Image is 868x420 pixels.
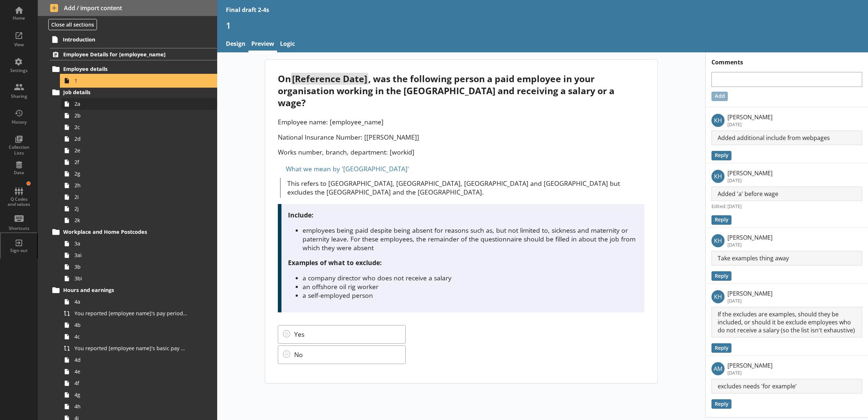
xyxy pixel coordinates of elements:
a: 3b [61,261,217,273]
a: 2h [61,180,217,191]
span: 3a [74,240,187,247]
a: 2e [61,145,217,156]
button: Reply [711,399,731,409]
a: You reported [employee name]'s basic pay earned for work carried out in the pay period that inclu... [61,343,217,354]
strong: Include: [288,211,313,219]
p: [PERSON_NAME] [727,289,772,297]
span: 4h [74,403,187,410]
span: 2j [74,205,187,212]
span: 4d [74,356,187,363]
span: Introduction [63,36,184,43]
span: 2d [74,135,187,142]
div: Shortcuts [6,225,32,231]
a: 3ai [61,249,217,261]
span: You reported [employee name]'s pay period that included [Reference Date] to be [Untitled answer].... [74,310,187,317]
div: Data [6,170,32,176]
span: 4e [74,368,187,375]
span: Workplace and Home Postcodes [63,228,184,235]
a: 4c [61,331,217,343]
span: 4a [74,298,187,305]
div: Final draft 2-4s [226,6,269,14]
p: [PERSON_NAME] [727,233,772,241]
span: 2a [74,100,187,107]
a: 2j [61,203,217,215]
li: Workplace and Home Postcodes3a3ai3b3bi [53,226,217,284]
p: [DATE] [727,177,772,184]
a: 2c [61,121,217,133]
p: [PERSON_NAME] [727,361,772,369]
li: Job details2a2b2c2d2e2f2g2h2i2j2k [53,87,217,226]
span: 2b [74,112,187,119]
a: 4g [61,389,217,401]
div: Sharing [6,93,32,99]
a: 2i [61,191,217,203]
p: Take examples thing away [711,251,862,265]
p: Employee name: [employee_name] [278,117,644,126]
p: excludes needs 'for example' [711,379,862,393]
span: 4f [74,380,187,387]
div: Settings [6,68,32,73]
a: Design [223,37,248,52]
a: 4h [61,401,217,412]
span: 2k [74,217,187,224]
p: Added 'a' before wage [711,187,862,201]
a: Employee details [50,63,217,75]
a: 3a [61,238,217,249]
span: 4c [74,333,187,340]
li: a self-employed person [303,291,638,300]
span: 3bi [74,275,187,282]
button: Reply [711,271,731,281]
p: [PERSON_NAME] [727,113,772,121]
p: If the excludes are examples, should they be included, or should it be exclude employees who do n... [711,307,862,337]
span: 3ai [74,252,187,259]
span: 2h [74,182,187,189]
p: Edited: [DATE] [711,203,862,209]
span: 2f [74,159,187,165]
p: KH [711,290,725,303]
span: 3b [74,263,187,270]
p: Works number, branch, department: [workid] [278,148,644,156]
p: KH [711,234,725,247]
span: 2i [74,193,187,200]
a: 2a [61,98,217,110]
a: 2k [61,215,217,226]
div: Home [6,15,32,21]
a: 4e [61,366,217,377]
p: [DATE] [727,121,772,128]
a: 4f [61,377,217,389]
div: On , was the following person a paid employee in your organisation working in the [GEOGRAPHIC_DAT... [278,73,644,109]
div: Q Codes and values [6,197,32,207]
a: Logic [277,37,298,52]
p: [PERSON_NAME] [727,169,772,177]
span: 2e [74,147,187,154]
a: 3bi [61,273,217,284]
span: Add / import content [50,4,205,12]
div: Sign out [6,248,32,253]
li: an offshore oil rig worker [303,282,638,291]
div: History [6,119,32,125]
a: 2g [61,168,217,180]
a: 4b [61,319,217,331]
a: 1 [61,75,217,87]
a: 2f [61,156,217,168]
button: Reply [711,215,731,225]
span: Employee Details for [employee_name] [63,51,184,58]
strong: Examples of what to exclude: [288,258,382,267]
span: 4g [74,391,187,398]
li: employees being paid despite being absent for reasons such as, but not limited to, sickness and m... [303,226,638,252]
p: [DATE] [727,297,772,304]
h1: 1 [226,20,860,31]
p: KH [711,170,725,183]
button: Close all sections [48,19,97,30]
span: Job details [63,89,184,96]
li: a company director who does not receive a salary [303,273,638,282]
a: You reported [employee name]'s pay period that included [Reference Date] to be [Untitled answer].... [61,308,217,319]
h1: Comments [706,52,868,66]
div: View [6,42,32,48]
a: 4d [61,354,217,366]
span: 2c [74,124,187,131]
div: Collection Lists [6,144,32,156]
p: Added additional include from webpages [711,131,862,145]
span: 2g [74,170,187,177]
button: Reply [711,151,731,160]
